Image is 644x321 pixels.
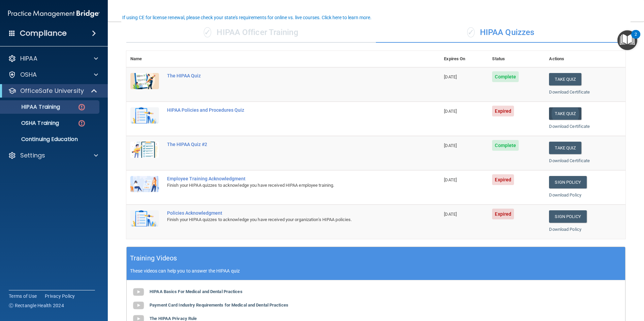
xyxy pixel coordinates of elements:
p: OSHA Training [4,120,59,127]
span: Complete [492,71,519,82]
span: [DATE] [444,74,457,79]
img: danger-circle.6113f641.png [77,103,86,111]
p: These videos can help you to answer the HIPAA quiz [130,268,622,274]
div: The HIPAA Quiz #2 [167,142,406,147]
div: Policies Acknowledgment [167,210,406,216]
a: Download Certificate [549,158,590,163]
div: HIPAA Officer Training [126,23,376,43]
th: Actions [545,51,625,67]
p: OSHA [20,71,37,79]
div: If using CE for license renewal, please check your state's requirements for online vs. live cours... [122,15,372,20]
div: Employee Training Acknowledgment [167,176,406,181]
div: Finish your HIPAA quizzes to acknowledge you have received HIPAA employee training. [167,181,406,189]
button: Take Quiz [549,107,581,120]
button: Take Quiz [549,142,581,154]
span: [DATE] [444,109,457,114]
span: Complete [492,140,519,151]
span: Expired [492,106,514,116]
img: gray_youtube_icon.38fcd6cc.png [132,299,145,312]
p: HIPAA Training [4,104,60,110]
a: Sign Policy [549,210,586,223]
h4: Compliance [20,29,67,38]
span: Expired [492,209,514,219]
a: Terms of Use [9,293,37,299]
a: OfficeSafe University [8,87,98,95]
a: HIPAA [8,55,98,63]
p: Continuing Education [4,136,96,143]
p: Settings [20,151,45,159]
img: gray_youtube_icon.38fcd6cc.png [132,285,145,299]
a: Download Policy [549,227,581,232]
img: danger-circle.6113f641.png [77,119,86,128]
a: Sign Policy [549,176,586,188]
span: [DATE] [444,143,457,148]
p: HIPAA [20,55,37,63]
span: [DATE] [444,177,457,182]
button: Open Resource Center, 2 new notifications [617,30,637,50]
b: Payment Card Industry Requirements for Medical and Dental Practices [150,302,288,308]
div: HIPAA Policies and Procedures Quiz [167,107,406,113]
p: OfficeSafe University [20,87,84,95]
button: Take Quiz [549,73,581,85]
a: Settings [8,151,98,159]
div: Finish your HIPAA quizzes to acknowledge you have received your organization’s HIPAA policies. [167,216,406,224]
th: Name [126,51,163,67]
a: Privacy Policy [45,293,75,299]
div: The HIPAA Quiz [167,73,406,78]
a: Download Policy [549,192,581,198]
th: Status [488,51,545,67]
th: Expires On [440,51,488,67]
button: If using CE for license renewal, please check your state's requirements for online vs. live cours... [121,14,373,21]
a: Download Certificate [549,90,590,95]
a: Download Certificate [549,124,590,129]
b: The HIPAA Privacy Rule [150,316,197,321]
img: PMB logo [8,7,100,21]
div: HIPAA Quizzes [376,23,625,43]
span: ✓ [204,27,211,37]
span: Expired [492,174,514,185]
a: OSHA [8,71,98,79]
b: HIPAA Basics For Medical and Dental Practices [150,289,243,294]
span: [DATE] [444,212,457,217]
span: ✓ [467,27,475,37]
span: Ⓒ Rectangle Health 2024 [9,302,64,309]
h5: Training Videos [130,252,177,264]
iframe: Drift Widget Chat Controller [610,275,636,300]
div: 2 [635,34,637,43]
